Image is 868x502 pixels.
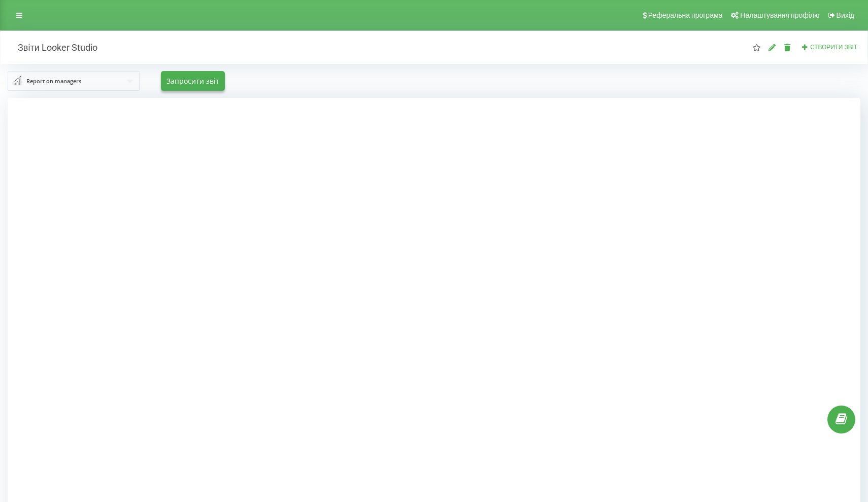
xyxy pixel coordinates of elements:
[752,44,761,51] i: Цей звіт буде завантажений першим при відкритті "Звіти Looker Studio". Ви можете призначити будь-...
[802,44,809,50] i: Створити звіт
[161,71,225,91] button: Запросити звіт
[768,44,777,51] i: Редагувати звіт
[837,11,854,19] span: Вихід
[648,11,723,19] span: Реферальна програма
[783,44,792,51] i: Видалити звіт
[810,44,857,51] span: Створити звіт
[26,76,81,87] div: Report on managers
[740,11,819,19] span: Налаштування профілю
[798,43,860,52] button: Створити звіт
[8,42,97,53] h2: Звіти Looker Studio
